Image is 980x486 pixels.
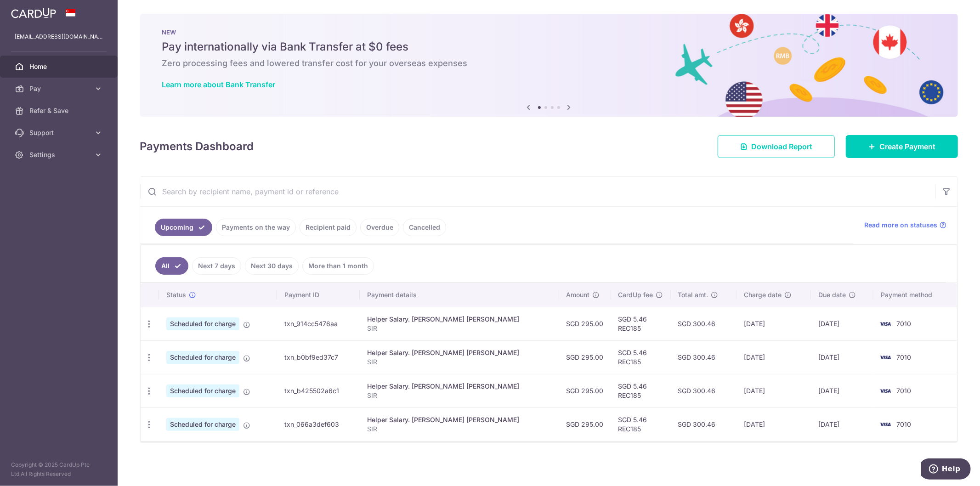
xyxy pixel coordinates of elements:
span: Create Payment [879,141,935,152]
a: Create Payment [846,135,958,158]
img: Bank Card [876,385,895,396]
td: [DATE] [811,307,873,340]
td: SGD 300.46 [671,340,736,374]
td: txn_914cc5476aa [277,307,360,340]
th: Payment method [873,283,957,307]
img: CardUp [11,7,56,18]
td: SGD 300.46 [671,407,736,441]
span: CardUp fee [618,290,653,300]
img: Bank transfer banner [140,14,958,117]
a: Upcoming [155,219,212,236]
a: Download Report [718,135,835,158]
input: Search by recipient name, payment id or reference [140,177,935,206]
img: Bank Card [876,419,895,430]
span: Refer & Save [29,106,90,115]
span: 7010 [896,320,911,328]
span: Support [29,128,90,137]
span: 7010 [896,353,911,361]
span: Total amt. [678,290,708,300]
a: Read more on statuses [864,220,946,230]
a: Next 30 days [245,257,299,275]
p: SIR [367,391,552,400]
td: SGD 295.00 [559,374,611,407]
span: Home [29,62,90,71]
td: txn_066a3def603 [277,407,360,441]
span: Charge date [744,290,782,300]
span: Read more on statuses [864,220,937,230]
span: Status [166,290,186,300]
td: SGD 5.46 REC185 [611,374,671,407]
a: Cancelled [403,219,446,236]
div: Helper Salary. [PERSON_NAME] [PERSON_NAME] [367,315,552,324]
span: Scheduled for charge [166,418,239,431]
p: NEW [162,28,936,36]
p: SIR [367,424,552,434]
p: SIR [367,324,552,333]
div: Helper Salary. [PERSON_NAME] [PERSON_NAME] [367,348,552,357]
h4: Payments Dashboard [140,138,254,155]
td: SGD 5.46 REC185 [611,307,671,340]
td: txn_b425502a6c1 [277,374,360,407]
a: Next 7 days [192,257,241,275]
td: [DATE] [736,407,811,441]
span: Settings [29,150,90,159]
a: Overdue [360,219,399,236]
a: Payments on the way [216,219,296,236]
p: SIR [367,357,552,367]
th: Payment ID [277,283,360,307]
div: Helper Salary. [PERSON_NAME] [PERSON_NAME] [367,382,552,391]
a: All [155,257,188,275]
a: Recipient paid [300,219,357,236]
td: SGD 5.46 REC185 [611,340,671,374]
td: [DATE] [811,407,873,441]
td: SGD 300.46 [671,374,736,407]
span: 7010 [896,387,911,395]
a: Learn more about Bank Transfer [162,80,275,89]
h6: Zero processing fees and lowered transfer cost for your overseas expenses [162,58,936,69]
td: [DATE] [736,374,811,407]
img: Bank Card [876,318,895,329]
span: Scheduled for charge [166,351,239,364]
p: [EMAIL_ADDRESS][DOMAIN_NAME] [15,32,103,41]
div: Helper Salary. [PERSON_NAME] [PERSON_NAME] [367,415,552,424]
td: [DATE] [811,340,873,374]
th: Payment details [360,283,559,307]
td: SGD 295.00 [559,407,611,441]
td: SGD 5.46 REC185 [611,407,671,441]
span: Pay [29,84,90,93]
span: Amount [566,290,590,300]
iframe: Opens a widget where you can find more information [921,458,971,481]
td: SGD 300.46 [671,307,736,340]
td: [DATE] [736,307,811,340]
span: Due date [818,290,846,300]
h5: Pay internationally via Bank Transfer at $0 fees [162,40,936,54]
span: Scheduled for charge [166,317,239,330]
td: SGD 295.00 [559,340,611,374]
span: Download Report [751,141,812,152]
a: More than 1 month [302,257,374,275]
span: Scheduled for charge [166,384,239,397]
td: [DATE] [811,374,873,407]
td: txn_b0bf9ed37c7 [277,340,360,374]
td: SGD 295.00 [559,307,611,340]
td: [DATE] [736,340,811,374]
span: 7010 [896,420,911,428]
img: Bank Card [876,352,895,363]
